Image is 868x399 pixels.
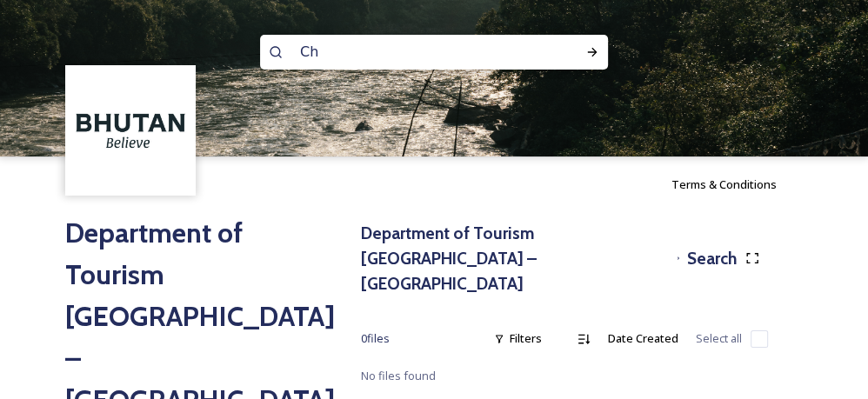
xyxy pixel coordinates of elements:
[671,176,777,192] span: Terms & Conditions
[599,322,687,356] div: Date Created
[485,322,551,356] div: Filters
[68,68,194,194] img: BT_Logo_BB_Lockup_CMYK_High%2520Res.jpg
[687,246,737,271] h3: Search
[361,221,670,296] h3: Department of Tourism [GEOGRAPHIC_DATA] – [GEOGRAPHIC_DATA]
[361,368,436,383] span: No files found
[696,330,742,347] span: Select all
[671,174,803,195] a: Terms & Conditions
[291,33,530,71] input: Search
[361,330,390,347] span: 0 file s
